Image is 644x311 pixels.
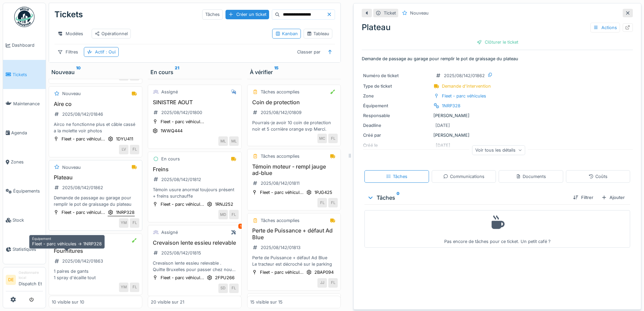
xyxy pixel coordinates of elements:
h3: SINISTRE AOUT [151,99,238,106]
span: Maintenance [13,101,43,107]
div: Tickets [54,6,83,23]
a: Équipements [3,177,46,206]
div: 1RNJ252 [215,201,233,207]
div: Tâches accomplies [261,153,300,159]
img: Badge_color-CXgf-gQk.svg [14,7,34,27]
div: FL [130,218,139,228]
h6: Équipement [32,237,102,241]
div: Coûts [589,173,607,180]
div: 1DYU411 [116,136,133,142]
div: Fleet - parc véhicules -> 1NRP328 [29,235,105,249]
div: LV [119,145,128,154]
div: MC [317,134,327,143]
div: Kanban [275,30,298,37]
a: DE Gestionnaire localDispatch Et [6,270,43,291]
div: Actif [95,49,116,55]
h3: Plateau [52,174,139,181]
div: [DATE] [435,122,450,129]
div: 2025/08/142/01809 [261,109,302,116]
div: 2025/08/142/01815 [161,250,201,256]
div: Assigné [161,229,178,236]
a: Maintenance [3,89,46,118]
div: Tâches [202,9,223,19]
div: Demande d'intervention [442,83,491,89]
div: Filtres [54,47,81,57]
div: Classer par [294,47,324,57]
div: Fleet - parc véhicul... [161,274,204,281]
div: Tâches [386,173,407,180]
div: YM [119,283,128,292]
div: Modèles [54,29,86,39]
div: Tâches accomplies [261,89,300,95]
div: YM [119,218,128,228]
div: Voir tous les détails [472,145,525,155]
h3: Coin de protection [250,99,338,106]
div: 2025/08/142/01813 [261,244,301,251]
div: 1 paires de gants 1 spray d'écaille tout [52,268,139,281]
h3: Fournitures [52,248,139,254]
div: Fleet - parc véhicul... [260,269,304,275]
span: : Oui [104,49,116,54]
span: Zones [11,159,43,165]
div: Équipement [363,103,431,109]
div: Clôturer le ticket [474,38,521,47]
h3: Aire co [52,101,139,107]
div: En cours [161,156,180,162]
div: 1NRP328 [442,103,460,109]
p: Demande de passage au garage pour remplir le pot de graissage du plateau [362,55,633,62]
div: Créé par [363,132,431,138]
a: Dashboard [3,31,46,60]
div: Plateau [362,21,633,34]
span: Dashboard [12,42,43,48]
div: SD [218,284,228,293]
div: JJ [317,278,327,288]
div: À vérifier [250,68,338,76]
div: 2025/08/142/01862 [62,184,103,191]
div: ML [229,136,239,146]
div: En cours [150,68,239,76]
h3: Perte de Puissance + défaut Ad Blue [250,227,338,240]
sup: 10 [76,68,81,76]
li: Dispatch Et [19,270,43,290]
sup: 21 [175,68,179,76]
div: Documents [516,173,546,180]
div: Assigné [161,89,178,95]
div: Crevaison lente essieu relevable . Quitte Bruxelles pour passer chez nous . Il recharge ensuite c... [151,260,238,273]
span: Équipements [13,188,43,194]
div: 1PJG425 [314,189,332,196]
div: Ajouter [599,193,627,202]
a: Tickets [3,60,46,89]
div: Nouveau [62,90,81,97]
div: FL [328,278,338,288]
div: FL [328,198,338,207]
div: Opérationnel [95,30,128,37]
div: Tableau [307,30,329,37]
div: Ticket [384,10,396,16]
div: 1 [238,224,243,229]
div: FL [130,145,139,154]
div: Fleet - parc véhicul... [62,136,105,142]
div: 2BAP094 [314,269,334,275]
div: 2025/08/142/01812 [161,176,201,183]
sup: 15 [274,68,279,76]
a: Stock [3,206,46,235]
div: Pas encore de tâches pour ce ticket. Un petit café ? [369,213,626,245]
div: Créer un ticket [225,10,269,19]
div: 2025/08/142/01846 [62,111,103,117]
div: Type de ticket [363,83,431,89]
div: Pourrais-je avoir 10 coin de protection noir et 5 cornière orange svp Merci. [250,119,338,132]
div: MD [218,210,228,219]
div: Tâches accomplies [261,217,300,224]
sup: 0 [397,194,400,202]
div: Nouveau [410,10,429,16]
a: Agenda [3,118,46,147]
a: Statistiques [3,235,46,264]
div: Zone [363,93,431,99]
div: FL [317,198,327,207]
div: Perte de Puissance + défaut Ad Blue Le tracteur est décroché sur le parking [250,254,338,267]
div: Responsable [363,112,431,119]
h3: Crevaison lente essieu relevable [151,240,238,246]
div: ML [218,136,228,146]
div: Fleet - parc véhicules [442,93,486,99]
div: 2025/08/142/01811 [261,180,300,186]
